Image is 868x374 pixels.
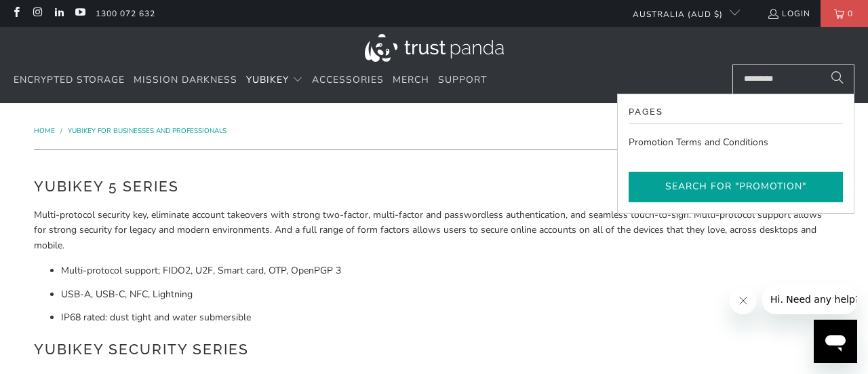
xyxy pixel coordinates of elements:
a: Trust Panda Australia on YouTube [74,8,85,19]
nav: Translation missing: en.navigation.header.main_nav [14,64,487,96]
a: Home [34,126,57,136]
summary: YubiKey [246,64,303,96]
span: Hi. Need any help? [8,10,98,20]
a: Trust Panda Australia on LinkedIn [53,8,64,19]
a: Encrypted Storage [14,64,125,96]
a: Accessories [312,64,384,96]
img: Trust Panda Australia [365,34,504,62]
a: Login [767,6,810,21]
iframe: Button to launch messaging window [814,320,857,363]
li: Multi-protocol support; FIDO2, U2F, Smart card, OTP, OpenPGP 3 [61,263,834,278]
h2: Pages [629,105,843,125]
span: Support [438,73,487,86]
iframe: Close message [730,287,757,314]
a: YubiKey for Businesses and Professionals [68,126,226,136]
span: Merch [393,73,429,86]
span: Home [34,126,55,136]
a: Support [438,64,487,96]
a: 1300 072 632 [96,6,155,21]
a: Merch [393,64,429,96]
button: Search [821,64,854,94]
p: Multi-protocol security key, eliminate account takeovers with strong two-factor, multi-factor and... [34,208,834,253]
span: YubiKey [246,73,289,86]
li: USB-A, USB-C, NFC, Lightning [61,287,834,302]
span: Mission Darkness [134,73,237,86]
iframe: Message from company [762,284,857,314]
a: Promotion Terms and Conditions [629,135,843,150]
span: Encrypted Storage [14,73,125,86]
input: Search... [732,64,854,94]
span: Accessories [312,73,384,86]
h2: YubiKey 5 Series [34,176,834,198]
a: Mission Darkness [134,64,237,96]
li: IP68 rated: dust tight and water submersible [61,310,834,325]
span: / [60,126,62,136]
a: Trust Panda Australia on Facebook [10,8,22,19]
button: Search for "promotion" [629,172,843,202]
a: Trust Panda Australia on Instagram [31,8,43,19]
h2: YubiKey Security Series [34,339,834,360]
